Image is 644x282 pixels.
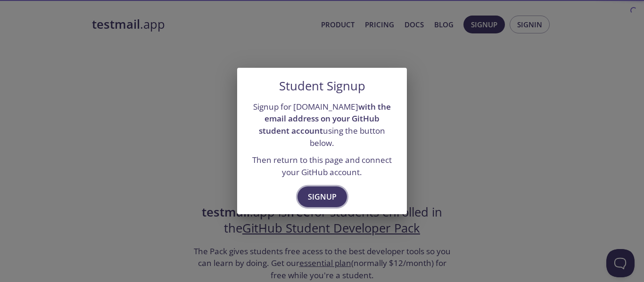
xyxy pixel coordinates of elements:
strong: with the email address on your GitHub student account [259,101,391,136]
p: Signup for [DOMAIN_NAME] using the button below. [248,101,396,149]
p: Then return to this page and connect your GitHub account. [248,154,396,178]
h5: Student Signup [279,79,365,93]
span: Signup [308,190,337,203]
button: Signup [297,186,347,207]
